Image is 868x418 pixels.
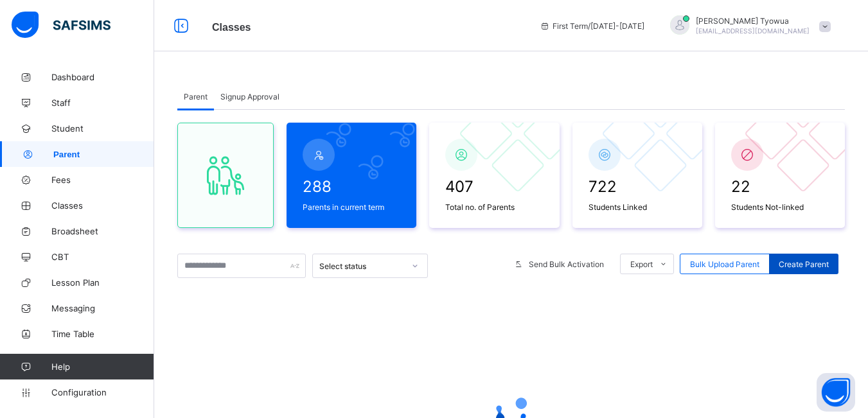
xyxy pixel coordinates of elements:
span: Students Linked [589,202,686,212]
span: Messaging [51,303,154,313]
span: 722 [589,177,686,196]
span: Parent [53,150,154,159]
span: 288 [303,177,400,196]
span: Staff [51,98,154,108]
span: Total no. of Parents [445,202,543,212]
span: [PERSON_NAME] Tyowua [696,16,810,26]
span: [EMAIL_ADDRESS][DOMAIN_NAME] [696,27,810,35]
span: Broadsheet [51,226,154,236]
span: Export [630,259,653,269]
div: Select status [319,261,404,271]
span: Bulk Upload Parent [690,259,759,269]
span: session/term information [540,21,644,31]
span: Send Bulk Activation [529,259,604,269]
button: Open asap [817,373,855,412]
span: Create Parent [779,259,829,269]
span: Time Table [51,329,154,339]
img: safsims [12,12,111,39]
span: Fees [51,175,154,185]
span: Dashboard [51,72,154,82]
span: Help [51,361,154,372]
span: 407 [445,177,543,196]
span: Lesson Plan [51,277,154,288]
span: CBT [51,252,154,262]
span: Parent [184,92,208,101]
span: Parents in current term [303,202,400,212]
span: Classes [51,200,154,211]
span: Configuration [51,387,154,397]
span: Classes [212,22,251,33]
span: 22 [731,177,829,196]
span: Signup Approval [220,92,279,101]
span: Students Not-linked [731,202,829,212]
div: LorettaTyowua [657,15,837,37]
span: Student [51,123,154,134]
